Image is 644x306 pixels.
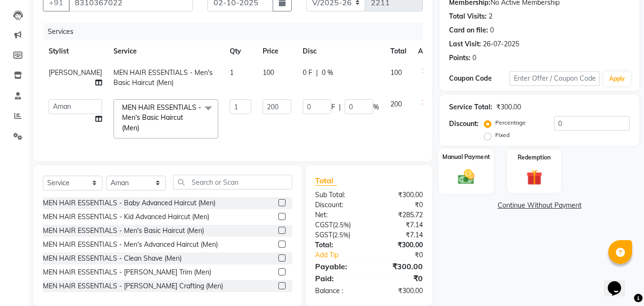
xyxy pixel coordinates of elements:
[449,102,492,112] div: Service Total:
[43,41,108,62] th: Stylist
[322,68,333,78] span: 0 %
[483,39,519,49] div: 26-07-2025
[308,230,369,240] div: ( )
[316,68,318,78] span: |
[308,250,379,260] a: Add Tip
[442,152,490,161] label: Manual Payment
[308,261,369,272] div: Payable:
[604,268,634,296] iframe: chat widget
[369,230,430,240] div: ₹7.14
[139,124,143,132] a: x
[603,72,631,86] button: Apply
[43,253,182,264] div: MEN HAIR ESSENTIALS - Clean Shave (Men)
[390,68,402,77] span: 100
[495,118,526,127] label: Percentage
[308,286,369,296] div: Balance :
[331,102,335,112] span: F
[453,167,480,186] img: _cash.svg
[412,41,444,62] th: Action
[369,190,430,200] div: ₹300.00
[521,168,547,187] img: _gift.svg
[173,175,292,190] input: Search or Scan
[230,68,234,77] span: 1
[518,153,551,162] label: Redemption
[308,190,369,200] div: Sub Total:
[44,23,430,41] div: Services
[390,100,402,108] span: 200
[308,210,369,220] div: Net:
[308,220,369,230] div: ( )
[472,53,476,63] div: 0
[43,198,215,208] div: MEN HAIR ESSENTIALS - Baby Advanced Haircut (Men)
[449,74,509,84] div: Coupon Code
[257,41,297,62] th: Price
[496,102,521,112] div: ₹300.00
[308,200,369,210] div: Discount:
[449,53,470,63] div: Points:
[297,41,385,62] th: Disc
[369,200,430,210] div: ₹0
[373,102,379,112] span: %
[43,226,204,236] div: MEN HAIR ESSENTIALS - Men's Basic Haircut (Men)
[385,41,412,62] th: Total
[369,261,430,272] div: ₹300.00
[308,273,369,284] div: Paid:
[510,71,600,86] input: Enter Offer / Coupon Code
[263,68,274,77] span: 100
[43,267,211,277] div: MEN HAIR ESSENTIALS - [PERSON_NAME] Trim (Men)
[303,68,312,78] span: 0 F
[379,250,430,260] div: ₹0
[339,102,341,112] span: |
[369,286,430,296] div: ₹300.00
[335,221,349,229] span: 2.5%
[43,281,223,291] div: MEN HAIR ESSENTIALS - [PERSON_NAME] Crafting (Men)
[369,210,430,220] div: ₹285.72
[490,25,494,35] div: 0
[489,11,492,21] div: 2
[449,119,479,129] div: Discount:
[495,131,510,139] label: Fixed
[315,176,337,186] span: Total
[43,240,218,250] div: MEN HAIR ESSENTIALS - Men's Advanced Haircut (Men)
[449,25,488,35] div: Card on file:
[122,103,201,132] span: MEN HAIR ESSENTIALS - Men's Basic Haircut (Men)
[369,240,430,250] div: ₹300.00
[315,231,332,239] span: SGST
[113,68,213,87] span: MEN HAIR ESSENTIALS - Men's Basic Haircut (Men)
[224,41,257,62] th: Qty
[49,68,102,77] span: [PERSON_NAME]
[369,273,430,284] div: ₹0
[449,11,487,21] div: Total Visits:
[449,39,481,49] div: Last Visit:
[308,240,369,250] div: Total:
[43,212,209,222] div: MEN HAIR ESSENTIALS - Kid Advanced Haircut (Men)
[369,220,430,230] div: ₹7.14
[108,41,224,62] th: Service
[334,231,348,239] span: 2.5%
[441,200,637,211] a: Continue Without Payment
[315,221,333,229] span: CGST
